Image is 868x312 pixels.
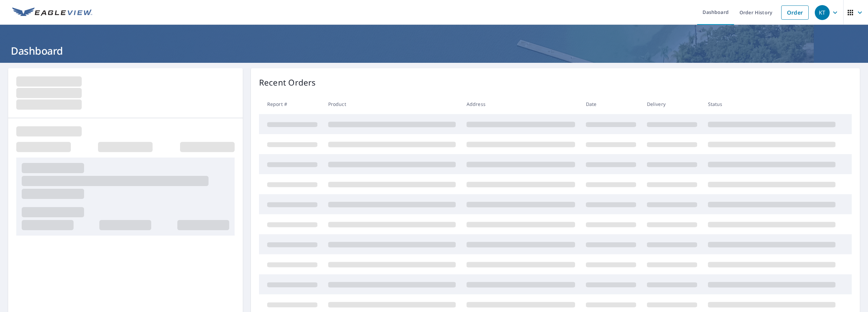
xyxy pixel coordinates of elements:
[12,7,92,18] img: EV Logo
[323,94,461,114] th: Product
[580,94,642,114] th: Date
[703,94,841,114] th: Status
[259,76,316,89] p: Recent Orders
[259,94,323,114] th: Report #
[642,94,703,114] th: Delivery
[781,5,809,20] a: Order
[8,44,860,58] h1: Dashboard
[815,5,830,20] div: KT
[461,94,580,114] th: Address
